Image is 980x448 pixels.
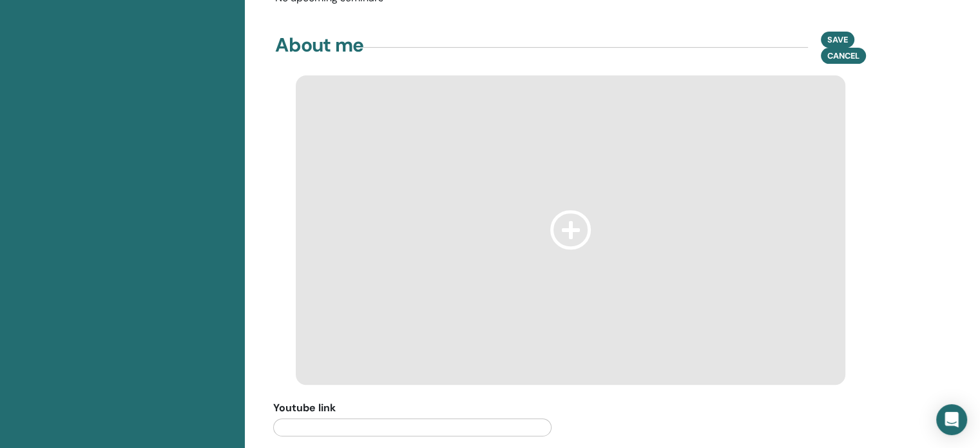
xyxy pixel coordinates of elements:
[821,32,854,48] button: Save
[275,34,363,57] h4: About me
[827,50,860,61] span: Cancel
[273,400,336,416] span: Youtube link
[936,404,967,435] div: Open Intercom Messenger
[821,48,866,64] button: Cancel
[827,34,848,45] span: Save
